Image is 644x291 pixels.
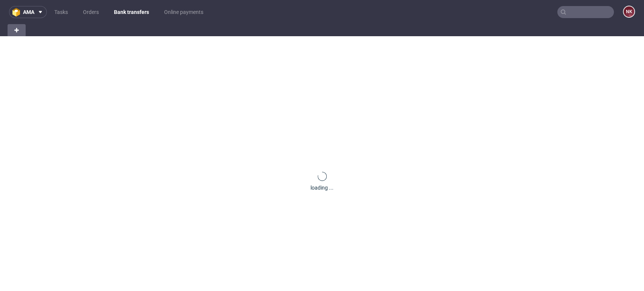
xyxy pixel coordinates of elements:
figcaption: NK [624,6,634,17]
span: ama [23,9,34,15]
a: Orders [78,6,103,18]
a: Bank transfers [109,6,154,18]
img: logo [12,8,23,17]
button: ama [9,6,47,18]
div: loading ... [310,184,334,191]
a: Online payments [160,6,208,18]
a: Tasks [50,6,72,18]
